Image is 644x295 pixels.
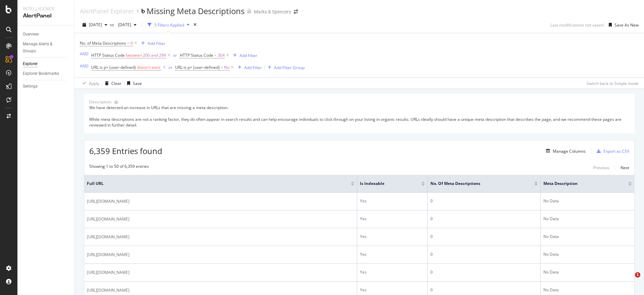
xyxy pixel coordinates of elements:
span: [URL][DOMAIN_NAME] [87,287,129,294]
span: 304 [218,51,225,60]
div: AlertPanel [23,12,69,20]
span: 1 [635,272,640,278]
div: 0 [430,198,538,204]
iframe: Intercom live chat [621,272,637,288]
button: Previous [593,163,609,171]
span: [URL][DOMAIN_NAME] [87,234,129,240]
span: URL is p+ (user-defined) [175,64,220,70]
div: Description: [89,99,112,105]
span: Full URL [87,181,341,187]
div: 0 [430,216,538,222]
div: Explorer Bookmarks [23,70,59,77]
span: = [221,64,223,70]
span: 2025 Sep. 16th [115,22,131,28]
div: Missing Meta Descriptions [147,5,245,17]
span: No. of Meta Descriptions [430,181,524,187]
div: Previous [593,165,609,170]
button: AND [80,51,89,57]
div: Clear [111,81,121,86]
span: vs [110,22,115,28]
span: [URL][DOMAIN_NAME] [87,198,129,205]
a: Settings [23,83,69,90]
span: URL is p+ (user-defined) [91,64,136,70]
button: [DATE] [80,19,110,30]
div: Apply [89,81,99,86]
button: Switch back to Simple mode [584,78,639,89]
a: Manage Alerts & Groups [23,41,69,55]
div: or [173,52,177,58]
button: or [168,64,172,70]
span: doesn't exist [137,64,160,70]
span: No. of Meta Descriptions [80,40,126,46]
div: Switch back to Simple mode [587,81,639,86]
span: 0 [130,39,133,48]
div: 0 [430,251,538,257]
button: Add Filter [139,39,165,47]
div: or [168,64,172,70]
div: Overview [23,31,39,38]
span: [URL][DOMAIN_NAME] [87,216,129,223]
div: No Data [543,251,632,257]
div: Manage Alerts & Groups [23,41,63,55]
div: Last modifications not saved [550,22,603,28]
div: Manage Columns [553,148,586,154]
span: = [127,40,129,46]
button: Save [124,78,142,89]
div: Yes [360,269,425,275]
div: 5 Filters Applied [154,22,184,28]
div: Intelligence [23,5,69,12]
div: arrow-right-arrow-left [294,9,298,14]
a: Explorer [23,60,69,67]
div: times [192,21,198,28]
div: No Data [543,269,632,275]
div: Export as CSV [603,148,629,154]
button: Export as CSV [594,146,629,156]
div: AND [80,63,89,69]
button: [DATE] [115,19,139,30]
div: Marks & Spencers [254,8,291,15]
button: Clear [102,78,121,89]
div: Add Filter [239,53,257,58]
div: No Data [543,234,632,240]
div: 0 [430,287,538,293]
button: Save As New [606,19,639,30]
div: Yes [360,234,425,240]
button: Add Filter [235,63,262,71]
div: Add Filter [244,65,262,70]
div: 0 [430,269,538,275]
button: Apply [80,78,99,89]
span: No [224,63,229,72]
div: No Data [543,216,632,222]
button: Next [621,163,629,171]
span: 200 and 299 [143,51,166,60]
div: Showing 1 to 50 of 6,359 entries [89,163,149,171]
span: between [126,52,142,58]
span: 2025 Sep. 18th [89,22,102,28]
div: Yes [360,287,425,293]
div: We have detected an increase in URLs that are missing a meta description. While meta descriptions... [89,105,629,128]
div: Next [621,165,629,170]
span: HTTP Status Code [180,52,213,58]
span: Meta Description [543,181,618,187]
div: Save As New [614,22,639,28]
div: Yes [360,216,425,222]
span: 6,359 Entries found [89,145,162,156]
a: Overview [23,31,69,38]
div: Explorer [23,60,38,67]
div: Add Filter Group [274,65,305,70]
button: Add Filter Group [265,63,305,71]
div: Yes [360,251,425,257]
span: = [214,52,217,58]
a: Explorer Bookmarks [23,70,69,77]
button: Manage Columns [543,147,586,155]
div: Save [133,81,142,86]
span: Is Indexable [360,181,411,187]
div: AND [80,51,89,57]
button: Add Filter [230,51,257,59]
div: Yes [360,198,425,204]
button: or [173,52,177,58]
span: [URL][DOMAIN_NAME] [87,251,129,258]
div: 0 [430,234,538,240]
div: AlertPanel Explorer [80,7,134,15]
div: No Data [543,198,632,204]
